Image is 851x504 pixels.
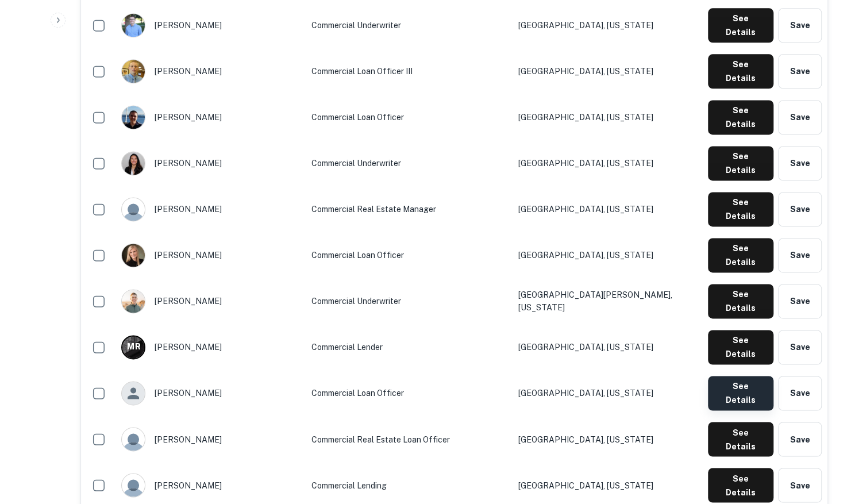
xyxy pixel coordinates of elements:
[513,416,702,462] td: [GEOGRAPHIC_DATA], [US_STATE]
[708,8,773,43] button: See Details
[778,54,822,89] button: Save
[778,100,822,134] button: Save
[121,289,300,313] div: [PERSON_NAME]
[778,330,822,364] button: Save
[306,416,513,462] td: Commercial Real Estate Loan Officer
[778,422,822,456] button: Save
[121,427,300,451] div: [PERSON_NAME]
[778,468,822,502] button: Save
[513,324,702,370] td: [GEOGRAPHIC_DATA], [US_STATE]
[708,54,773,89] button: See Details
[121,151,300,175] div: [PERSON_NAME]
[121,13,300,37] div: [PERSON_NAME]
[122,290,145,313] img: 1705639263317
[122,244,145,267] img: 1623076211741
[122,60,145,83] img: 1517513531460
[121,59,300,83] div: [PERSON_NAME]
[513,370,702,416] td: [GEOGRAPHIC_DATA], [US_STATE]
[513,140,702,186] td: [GEOGRAPHIC_DATA], [US_STATE]
[306,324,513,370] td: Commercial Lender
[513,278,702,324] td: [GEOGRAPHIC_DATA][PERSON_NAME], [US_STATE]
[122,428,145,451] img: 9c8pery4andzj6ohjkjp54ma2
[121,381,300,405] div: [PERSON_NAME]
[121,197,300,221] div: [PERSON_NAME]
[122,14,145,37] img: 1662938576858
[306,94,513,140] td: Commercial Loan Officer
[708,422,773,456] button: See Details
[708,238,773,272] button: See Details
[122,198,145,221] img: 9c8pery4andzj6ohjkjp54ma2
[127,341,140,353] p: M R
[121,335,300,359] div: [PERSON_NAME]
[708,146,773,180] button: See Details
[121,105,300,129] div: [PERSON_NAME]
[513,232,702,278] td: [GEOGRAPHIC_DATA], [US_STATE]
[708,376,773,410] button: See Details
[708,330,773,364] button: See Details
[122,106,145,129] img: 1521435051804
[306,2,513,48] td: Commercial Underwriter
[708,284,773,318] button: See Details
[778,146,822,180] button: Save
[778,192,822,226] button: Save
[778,284,822,318] button: Save
[794,412,851,467] iframe: Chat Widget
[306,140,513,186] td: Commercial Underwriter
[306,186,513,232] td: Commercial Real Estate Manager
[513,2,702,48] td: [GEOGRAPHIC_DATA], [US_STATE]
[708,468,773,502] button: See Details
[121,243,300,267] div: [PERSON_NAME]
[306,48,513,94] td: Commercial Loan Officer III
[122,474,145,497] img: 9c8pery4andzj6ohjkjp54ma2
[778,238,822,272] button: Save
[121,473,300,497] div: [PERSON_NAME]
[122,152,145,175] img: 1630110236020
[708,100,773,134] button: See Details
[513,48,702,94] td: [GEOGRAPHIC_DATA], [US_STATE]
[513,94,702,140] td: [GEOGRAPHIC_DATA], [US_STATE]
[306,278,513,324] td: Commercial Underwriter
[778,376,822,410] button: Save
[306,370,513,416] td: Commercial Loan Officer
[513,186,702,232] td: [GEOGRAPHIC_DATA], [US_STATE]
[778,8,822,43] button: Save
[708,192,773,226] button: See Details
[306,232,513,278] td: Commercial Loan Officer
